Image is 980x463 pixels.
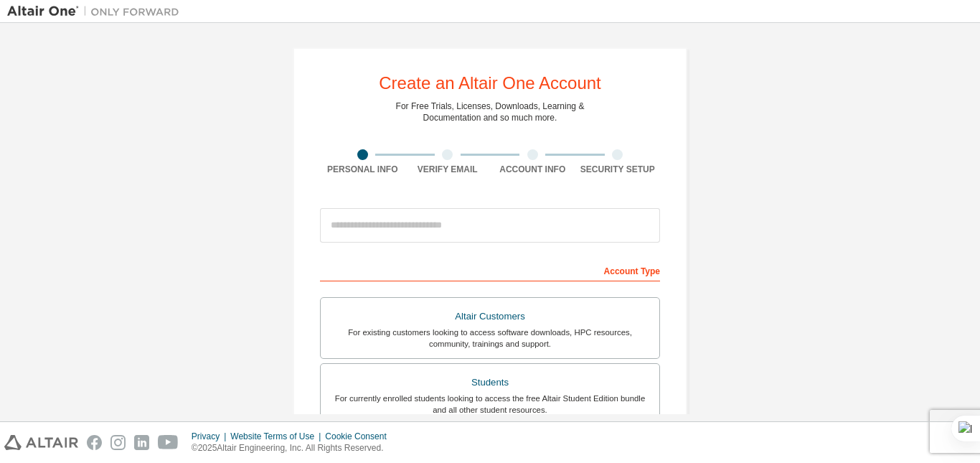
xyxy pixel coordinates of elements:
[325,431,395,442] div: Cookie Consent
[329,307,651,327] div: Altair Customers
[134,435,149,450] img: linkedin.svg
[405,164,491,175] div: Verify Email
[192,442,395,454] p: © 2025 Altair Engineering, Inc. All Rights Reserved.
[110,435,126,450] img: instagram.svg
[396,100,585,123] div: For Free Trials, Licenses, Downloads, Learning & Documentation and so much more.
[329,373,651,393] div: Students
[320,164,405,175] div: Personal Info
[329,393,651,416] div: For currently enrolled students looking to access the free Altair Student Edition bundle and all ...
[7,4,187,19] img: Altair One
[87,435,102,450] img: facebook.svg
[575,164,661,175] div: Security Setup
[158,435,179,450] img: youtube.svg
[230,431,325,442] div: Website Terms of Use
[329,327,651,350] div: For existing customers looking to access software downloads, HPC resources, community, trainings ...
[379,75,601,92] div: Create an Altair One Account
[490,164,575,175] div: Account Info
[320,258,660,281] div: Account Type
[192,431,230,442] div: Privacy
[4,435,78,450] img: altair_logo.svg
